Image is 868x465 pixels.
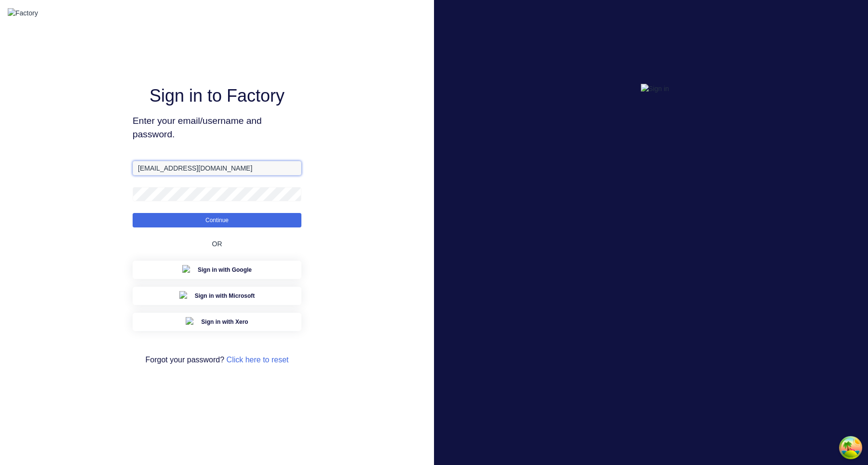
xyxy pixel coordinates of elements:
[145,354,288,366] span: Forgot your password?
[133,313,301,331] button: Xero Sign inSign in with Xero
[133,287,301,305] button: Microsoft Sign inSign in with Microsoft
[133,114,301,142] span: Enter your email/username and password.
[133,161,301,175] input: Email/Username
[133,213,301,227] button: Continue
[182,265,192,275] img: Google Sign in
[186,317,195,327] img: Xero Sign in
[227,356,289,364] a: Click here to reset
[198,266,252,274] span: Sign in with Google
[841,438,860,457] button: Open Tanstack query devtools
[179,291,189,301] img: Microsoft Sign in
[641,84,669,94] img: Sign in
[149,85,285,106] h1: Sign in to Factory
[8,8,38,18] img: Factory
[201,318,248,326] span: Sign in with Xero
[212,227,222,261] div: OR
[195,292,255,300] span: Sign in with Microsoft
[133,261,301,279] button: Google Sign inSign in with Google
